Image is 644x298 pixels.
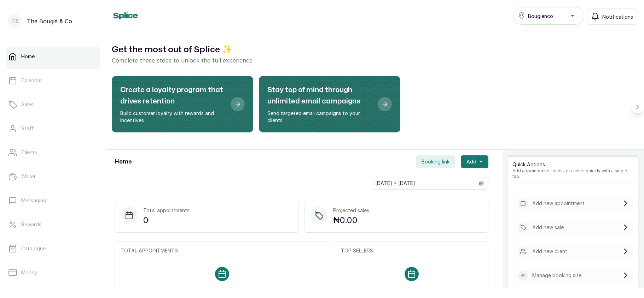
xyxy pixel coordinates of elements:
[6,239,100,258] a: Catalogue
[21,101,34,108] p: Sales
[532,200,585,207] p: Add new appointment
[6,215,100,234] a: Rewards
[602,13,633,20] span: Notifications
[512,168,634,179] p: Add appointments, sales, or clients quickly with a single tap.
[528,12,553,20] span: Bougienco
[21,77,42,84] p: Calendar
[6,47,100,66] a: Home
[532,224,564,231] p: Add new sale
[6,71,100,90] a: Calendar
[532,272,581,279] p: Manage booking site
[143,207,190,214] p: Total appointments
[21,149,37,156] p: Clients
[479,181,484,186] svg: calendar
[267,110,372,124] p: Send targeted email campaigns to your clients
[6,119,100,138] a: Staff
[21,269,37,276] p: Money
[115,157,132,166] h1: Home
[259,76,400,132] div: Stay top of mind through unlimited email campaigns
[12,18,18,25] p: T&
[6,263,100,282] a: Money
[6,167,100,186] a: Wallet
[21,245,46,252] p: Catalogue
[416,155,455,168] button: Booking link
[532,248,567,255] p: Add new client
[21,221,41,228] p: Rewards
[512,161,634,168] p: Quick Actions
[6,95,100,114] a: Sales
[514,7,584,25] button: Bougienco
[267,84,372,107] h2: Stay top of mind through unlimited email campaigns
[120,84,225,107] h2: Create a loyalty program that drives retention
[112,76,253,132] div: Create a loyalty program that drives retention
[112,56,638,65] p: Complete these steps to unlock the full experience
[333,207,369,214] p: Projected sales
[6,191,100,210] a: Messaging
[333,214,369,227] p: ₦0.00
[587,8,637,25] button: Notifications
[132,281,312,294] p: No appointments. Visit your calendar to add some appointments for [DATE]
[631,101,644,113] button: Scroll right
[120,110,225,124] p: Build customer loyalty with rewards and incentives
[466,158,476,165] span: Add
[21,197,46,204] p: Messaging
[121,247,323,254] p: TOTAL APPOINTMENTS
[341,247,482,254] p: TOP SELLERS
[371,177,475,189] input: Select date
[21,173,36,180] p: Wallet
[461,155,488,168] button: Add
[6,143,100,162] a: Clients
[422,158,449,165] span: Booking link
[21,53,35,60] p: Home
[112,43,638,56] h2: Get the most out of Splice ✨
[143,214,190,227] p: 0
[27,17,72,25] p: The Bougie & Co
[21,125,34,132] p: Staff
